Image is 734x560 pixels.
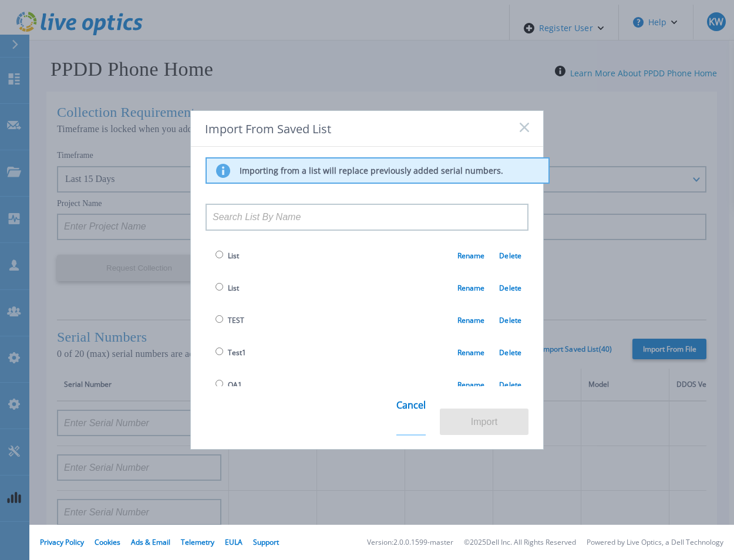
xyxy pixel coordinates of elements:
span: QA1 [228,380,242,390]
a: Delete [484,251,521,261]
a: Rename [457,380,485,390]
span: List [228,251,239,261]
span: List [228,283,239,293]
a: Telemetry [181,537,214,547]
a: Cancel [396,390,426,436]
a: Cookies [95,537,120,547]
a: Rename [457,315,485,325]
a: Ads & Email [131,537,170,547]
p: Importing from a list will replace previously added serial numbers. [240,166,503,176]
span: TEST [228,315,244,325]
a: Support [253,537,279,547]
li: Version: 2.0.0.1599-master [367,539,453,546]
a: Delete [484,380,521,390]
button: Import [440,409,528,435]
a: Rename [457,283,485,293]
li: © 2025 Dell Inc. All Rights Reserved [464,539,576,546]
span: Test1 [228,348,246,357]
a: Rename [457,251,485,261]
input: Search List By Name [206,204,528,231]
a: Rename [457,348,485,357]
a: Delete [484,283,521,293]
a: Privacy Policy [40,537,84,547]
li: Powered by Live Optics, a Dell Technology [587,539,723,546]
a: Delete [484,348,521,357]
a: EULA [225,537,243,547]
a: Delete [484,315,521,325]
span: Import From Saved List [205,121,331,137]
